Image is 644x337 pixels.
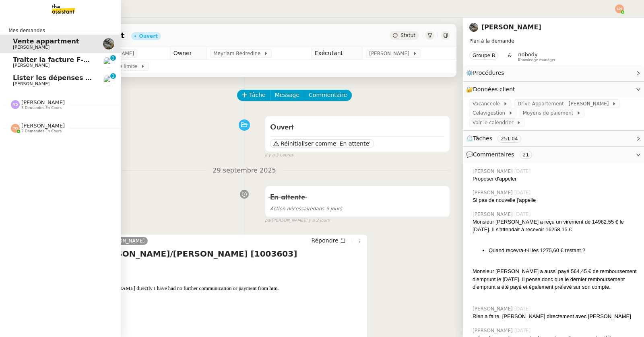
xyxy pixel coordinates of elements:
[473,135,492,142] span: Tâches
[508,51,512,62] span: &
[21,106,62,110] span: 3 demandes en cours
[466,85,518,94] span: 🔐
[481,23,541,31] a: [PERSON_NAME]
[469,23,478,32] img: 390d5429-d57e-4c9b-b625-ae6f09e29702
[11,124,20,133] img: svg
[473,86,515,92] span: Données client
[473,175,638,183] div: Proposer d'appeler
[514,327,533,334] span: [DATE]
[270,124,294,131] span: Ouvert
[518,51,555,62] app-user-label: Knowledge manager
[473,312,638,321] div: Rien a faire, [PERSON_NAME] directement avec [PERSON_NAME]
[110,55,116,61] nz-badge-sup: 1
[473,168,514,175] span: [PERSON_NAME]
[463,131,644,146] div: ⏲️Tâches 251:04
[305,217,330,224] span: il y a 2 jours
[473,189,514,196] span: [PERSON_NAME]
[21,129,62,134] span: 2 demandes en cours
[270,206,342,212] span: dans 5 jours
[103,38,114,49] img: 390d5429-d57e-4c9b-b625-ae6f09e29702
[206,165,283,176] span: 29 septembre 2025
[336,140,370,148] span: ' En attente'
[489,247,638,255] li: Quand recevra-t-il les 1275,60 € restant ?
[270,90,304,101] button: Message
[309,90,347,100] span: Commentaire
[473,327,514,334] span: [PERSON_NAME]
[13,74,157,82] span: Lister les dépenses de [PERSON_NAME]
[21,99,65,105] span: [PERSON_NAME]
[42,285,279,291] span: Please do call Monsieur [PERSON_NAME] directly I have had no further communication or payment fro...
[170,47,207,60] td: Owner
[473,109,508,117] span: Celavigestion
[469,51,498,60] nz-tag: Groupe B
[270,139,374,148] button: Réinitialiser comme' En attente'
[473,305,514,312] span: [PERSON_NAME]
[103,75,114,86] img: users%2FrxcTinYCQST3nt3eRyMgQ024e422%2Favatar%2Fa0327058c7192f72952294e6843542370f7921c3.jpg
[473,196,638,204] div: Si pas de nouvelle j'appelle
[473,119,516,127] span: Voir le calendrier
[312,236,339,245] span: Répondre
[514,168,533,175] span: [DATE]
[466,68,508,78] span: ⚙️
[11,100,20,109] img: svg
[518,100,612,108] span: Drive Appartement - [PERSON_NAME]
[463,147,644,162] div: 💬Commentaires 21
[473,70,504,76] span: Procédures
[523,109,576,117] span: Moyens de paiement
[466,151,535,158] span: 💬
[497,135,521,143] nz-tag: 251:04
[21,123,65,129] span: [PERSON_NAME]
[139,34,158,39] div: Ouvert
[13,63,50,68] span: [PERSON_NAME]
[400,33,415,38] span: Statut
[615,4,624,13] img: svg
[463,82,644,97] div: 🔐Données client
[514,305,533,312] span: [DATE]
[270,206,313,212] span: Action nécessaire
[311,47,362,60] td: Exécutant
[237,90,270,101] button: Tâche
[13,81,50,86] span: [PERSON_NAME]
[304,90,352,101] button: Commentaire
[469,38,514,44] span: Plan à la demande
[101,237,148,245] a: [PERSON_NAME]
[111,73,115,80] p: 1
[309,236,349,245] button: Répondre
[466,135,528,142] span: ⏲️
[213,49,264,58] span: Meyriam Bedredine
[369,49,412,58] span: [PERSON_NAME]
[270,194,305,201] span: En attente
[514,211,533,218] span: [DATE]
[13,37,79,45] span: Vente appartment
[42,248,364,259] h4: Re: Vente - [PERSON_NAME]/[PERSON_NAME] [1003603]
[473,100,503,108] span: Vacanceole
[514,189,533,196] span: [DATE]
[13,56,117,64] span: Traiter la facture F-2025-678
[473,267,638,291] div: Monsieur [PERSON_NAME] a aussi payé 564,45 € de remboursement d'emprunt le [DATE]. Il pense donc ...
[110,73,116,79] nz-badge-sup: 1
[265,217,272,224] span: par
[463,65,644,81] div: ⚙️Procédures
[473,151,514,158] span: Commentaires
[275,90,299,100] span: Message
[520,151,532,159] nz-tag: 21
[111,55,115,62] p: 1
[249,90,266,100] span: Tâche
[473,211,514,218] span: [PERSON_NAME]
[265,152,293,159] span: il y a 3 heures
[265,217,330,224] small: [PERSON_NAME]
[4,27,50,35] span: Mes demandes
[281,140,336,148] span: Réinitialiser comme
[473,218,638,234] div: Monsieur [PERSON_NAME] a reçu un virement de 14982,55 € le [DATE]. Il s'attendait à recevoir 1625...
[518,51,537,58] span: nobody
[103,57,114,68] img: users%2FrxcTinYCQST3nt3eRyMgQ024e422%2Favatar%2Fa0327058c7192f72952294e6843542370f7921c3.jpg
[518,58,555,62] span: Knowledge manager
[13,45,50,50] span: [PERSON_NAME]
